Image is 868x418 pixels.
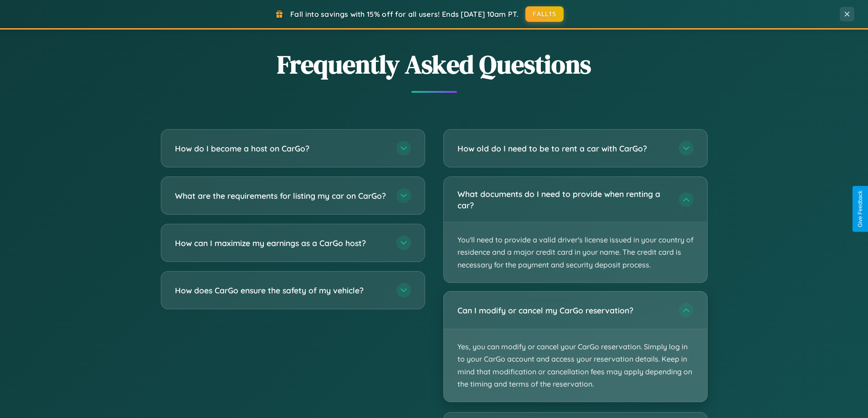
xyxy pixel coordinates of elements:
[457,143,670,154] h3: How old do I need to be to rent a car with CarGo?
[857,191,863,227] div: Give Feedback
[525,6,564,22] button: FALL15
[444,222,707,282] p: You'll need to provide a valid driver's license issued in your country of residence and a major c...
[290,10,519,19] span: Fall into savings with 15% off for all users! Ends [DATE] 10am PT.
[175,190,387,201] h3: What are the requirements for listing my car on CarGo?
[457,188,670,211] h3: What documents do I need to provide when renting a car?
[175,143,387,154] h3: How do I become a host on CarGo?
[161,47,708,82] h2: Frequently Asked Questions
[175,237,387,249] h3: How can I maximize my earnings as a CarGo host?
[444,329,707,402] p: Yes, you can modify or cancel your CarGo reservation. Simply log in to your CarGo account and acc...
[175,285,387,296] h3: How does CarGo ensure the safety of my vehicle?
[457,305,670,316] h3: Can I modify or cancel my CarGo reservation?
